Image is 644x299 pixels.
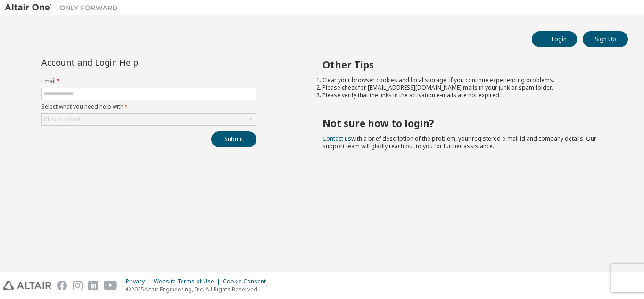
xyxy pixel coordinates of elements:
[41,77,256,85] label: Email
[5,3,123,12] img: Altair One
[44,116,81,123] div: Click to select
[322,84,611,92] li: Please check for [EMAIL_ADDRESS][DOMAIN_NAME] mails in your junk or spam folder.
[42,114,256,125] div: Click to select
[41,103,256,111] label: Select what you need help with
[41,59,214,66] div: Account and Login Help
[154,278,223,285] div: Website Terms of Use
[88,281,98,290] img: linkedin.svg
[322,92,611,99] li: Please verify that the links in the activation e-mails are not expired.
[126,278,154,285] div: Privacy
[211,131,256,147] button: Submit
[322,135,596,150] span: with a brief description of the problem, your registered e-mail id and company details. Our suppo...
[532,31,577,47] button: Login
[73,281,83,290] img: instagram.svg
[583,31,628,47] button: Sign Up
[126,285,272,293] p: © 2025 Altair Engineering, Inc. All Rights Reserved.
[104,281,117,290] img: youtube.svg
[322,77,611,84] li: Clear your browser cookies and local storage, if you continue experiencing problems.
[57,281,67,290] img: facebook.svg
[3,281,51,290] img: altair_logo.svg
[322,135,351,143] a: Contact us
[322,117,611,129] h2: Not sure how to login?
[322,59,611,71] h2: Other Tips
[223,278,272,285] div: Cookie Consent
